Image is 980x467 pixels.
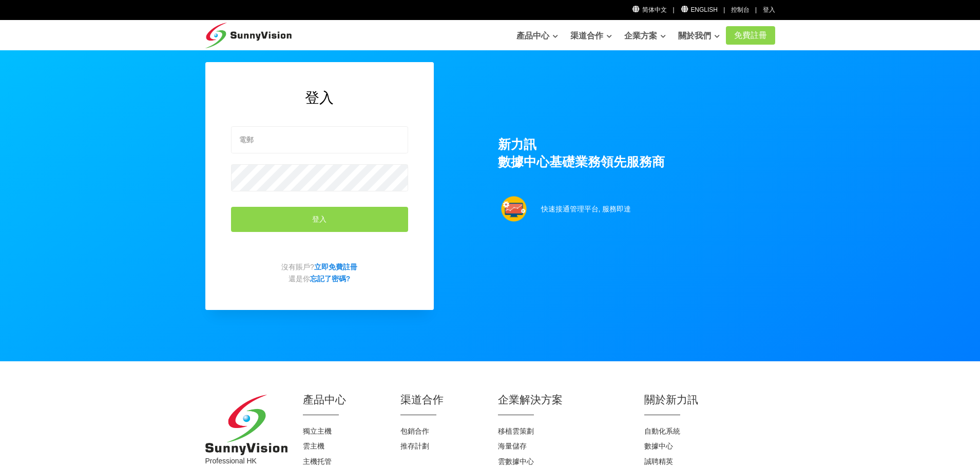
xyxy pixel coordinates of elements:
[731,6,750,13] a: 控制台
[231,261,408,284] p: 沒有賬戶? 還是你
[763,6,775,13] a: 登入
[644,457,673,465] a: 誠聘精英
[400,427,429,435] a: 包銷合作
[400,392,483,407] h2: 渠道合作
[498,427,534,435] a: 移植雲策劃
[624,26,666,46] a: 企業方案
[541,203,702,215] p: 快速接通管理平台, 服務即達
[678,26,720,46] a: 關於我們
[723,5,725,15] li: |
[726,26,775,45] a: 免費註冊
[303,442,324,450] a: 雲主機
[498,457,534,465] a: 雲數據中心
[498,442,527,450] a: 海量儲存
[755,5,757,15] li: |
[205,395,287,456] img: SunnyVision Limited
[310,275,351,283] a: 忘記了密碼?
[400,442,429,450] a: 推存計劃
[498,392,629,407] h2: 企業解決方案
[516,26,558,46] a: 產品中心
[314,263,357,271] a: 立即免費註冊
[672,5,674,15] li: |
[501,196,527,222] img: support.png
[644,427,680,435] a: 自動化系統
[570,26,612,46] a: 渠道合作
[303,457,332,465] a: 主機托管
[231,126,408,153] input: 電郵
[303,427,332,435] a: 獨立主機
[644,442,673,450] a: 數據中心
[680,6,718,13] a: English
[644,392,775,407] h2: 關於新力訊
[231,88,408,108] h2: 登入
[231,207,408,232] button: 登入
[498,136,775,171] h1: 新力訊 數據中心基礎業務領先服務商
[632,6,667,13] a: 简体中文
[303,392,385,407] h2: 產品中心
